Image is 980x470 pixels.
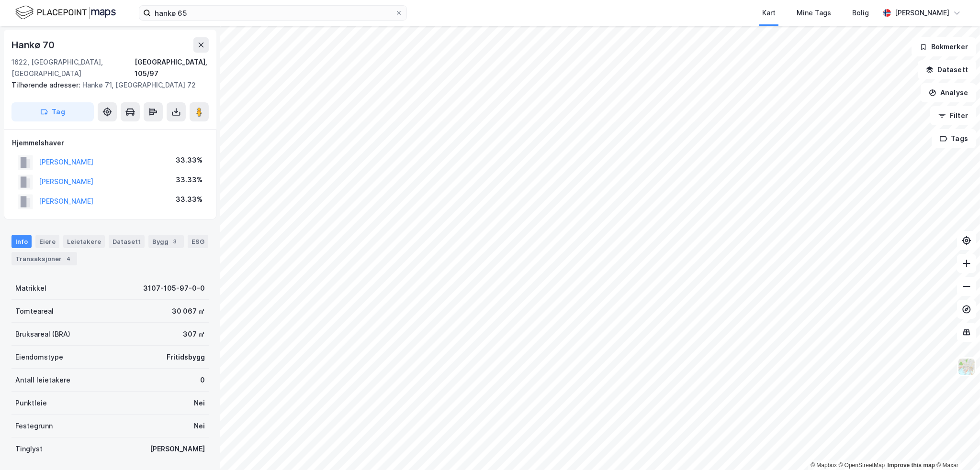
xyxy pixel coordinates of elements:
div: 3 [170,237,180,246]
div: Info [11,235,32,248]
div: Fritidsbygg [167,351,205,363]
button: Bokmerker [912,37,976,56]
div: Bruksareal (BRA) [15,328,70,340]
div: Transaksjoner [11,252,77,265]
button: Analyse [921,83,976,102]
div: 3107-105-97-0-0 [143,283,205,294]
div: Eiere [35,235,59,248]
div: Nei [194,420,205,432]
div: Mine Tags [797,7,831,19]
div: Hankø 71, [GEOGRAPHIC_DATA] 72 [11,79,201,91]
span: Tilhørende adresser: [11,81,82,89]
a: Improve this map [888,462,935,469]
img: logo.f888ab2527a4732fd821a326f86c7f29.svg [15,4,116,21]
div: [GEOGRAPHIC_DATA], 105/97 [135,56,209,79]
div: Nei [194,397,205,409]
div: Kart [762,7,776,19]
div: Bygg [148,235,184,248]
div: [PERSON_NAME] [895,7,949,19]
iframe: Chat Widget [932,424,980,470]
div: Eiendomstype [15,351,63,363]
div: Kontrollprogram for chat [932,424,980,470]
div: Leietakere [63,235,105,248]
div: 33.33% [176,194,203,205]
a: Mapbox [811,462,837,469]
button: Datasett [918,60,976,79]
div: Tinglyst [15,443,43,455]
a: OpenStreetMap [839,462,885,469]
button: Tags [932,129,976,148]
button: Tag [11,102,94,121]
div: 307 ㎡ [183,328,205,340]
button: Filter [930,106,976,125]
div: Antall leietakere [15,374,70,386]
div: 1622, [GEOGRAPHIC_DATA], [GEOGRAPHIC_DATA] [11,56,135,79]
div: [PERSON_NAME] [150,443,205,455]
div: Hjemmelshaver [12,137,208,149]
input: Søk på adresse, matrikkel, gårdeiere, leietakere eller personer [151,6,395,20]
div: 4 [64,254,73,263]
div: ESG [188,235,208,248]
div: Punktleie [15,397,47,409]
div: Festegrunn [15,420,53,432]
div: 0 [200,374,205,386]
div: Bolig [852,7,869,19]
div: Datasett [109,235,145,248]
img: Z [957,358,976,376]
div: 33.33% [176,174,203,186]
div: 33.33% [176,154,203,166]
div: Matrikkel [15,283,46,294]
div: Hankø 70 [11,37,56,53]
div: 30 067 ㎡ [172,306,205,317]
div: Tomteareal [15,306,54,317]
